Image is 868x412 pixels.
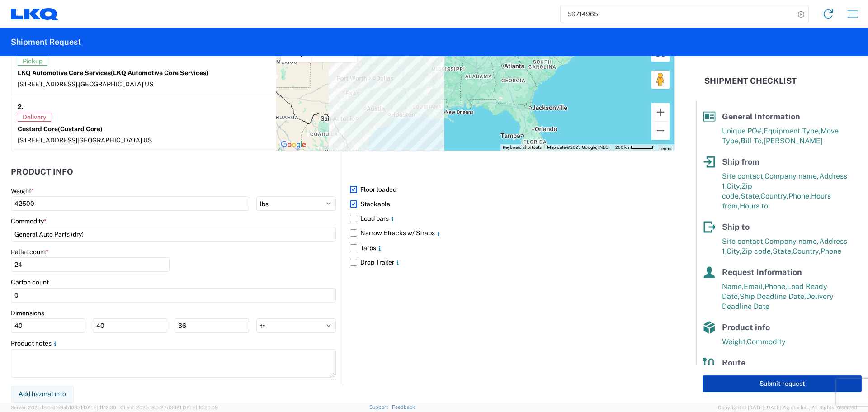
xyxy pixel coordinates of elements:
[741,192,760,200] span: State,
[82,405,116,410] span: [DATE] 11:12:30
[764,237,819,246] span: Company name,
[722,222,750,232] span: Ship to
[18,113,51,122] span: Delivery
[79,81,153,88] span: [GEOGRAPHIC_DATA] US
[350,241,675,255] label: Tarps
[18,57,47,66] span: Pickup
[773,247,793,256] span: State,
[764,172,819,180] span: Company name,
[11,309,44,317] label: Dimensions
[651,122,670,140] button: Zoom out
[793,247,821,256] span: Country,
[764,127,821,135] span: Equipment Type,
[18,137,77,144] span: [STREET_ADDRESS]
[11,278,49,286] label: Carton count
[740,202,768,210] span: Hours to
[11,405,116,410] span: Server: 2025.18.0-d1e9a510831
[278,139,308,151] a: Open this area in Google Maps (opens a new window)
[704,76,797,86] h2: Shipment Checklist
[18,101,24,113] strong: 2.
[11,217,47,225] label: Commodity
[11,167,73,176] h2: Product Info
[747,337,786,346] span: Commodity
[18,69,208,76] strong: LKQ Automotive Core Services
[175,318,249,333] input: H
[11,187,34,195] label: Weight
[18,81,79,88] span: [STREET_ADDRESS],
[718,403,857,412] span: Copyright © [DATE]-[DATE] Agistix Inc., All Rights Reserved
[392,404,415,410] a: Feedback
[350,182,675,197] label: Floor loaded
[111,69,208,76] span: (LKQ Automotive Core Services)
[350,211,675,226] label: Load bars
[120,405,218,410] span: Client: 2025.18.0-27d3021
[744,282,764,291] span: Email,
[722,322,770,332] span: Product info
[503,144,542,151] button: Keyboard shortcuts
[181,405,218,410] span: [DATE] 10:20:09
[651,103,670,121] button: Zoom in
[278,139,308,151] img: Google
[764,282,787,291] span: Phone,
[760,192,788,200] span: Country,
[350,197,675,211] label: Stackable
[11,37,81,47] h2: Shipment Request
[350,255,675,270] label: Drop Trailer
[821,247,841,256] span: Phone
[722,112,800,121] span: General Information
[651,71,670,89] button: Drag Pegman onto the map to open Street View
[722,237,764,246] span: Site contact,
[788,192,811,200] span: Phone,
[93,318,167,333] input: W
[350,226,675,240] label: Narrow Etracks w/ Straps
[740,292,806,301] span: Ship Deadline Date,
[741,247,773,256] span: Zip code,
[703,375,862,392] button: Submit request
[561,5,795,23] input: Shipment, tracking or reference number
[11,318,85,333] input: L
[722,337,747,346] span: Weight,
[547,145,610,150] span: Map data ©2025 Google, INEGI
[659,146,671,151] a: Terms
[722,127,764,135] span: Unique PO#,
[77,137,152,144] span: [GEOGRAPHIC_DATA] US
[722,282,744,291] span: Name,
[726,247,741,256] span: City,
[726,182,741,190] span: City,
[764,137,823,145] span: [PERSON_NAME]
[613,144,656,151] button: Map Scale: 200 km per 46 pixels
[722,267,802,277] span: Request Information
[58,125,103,133] span: (Custard Core)
[11,339,59,347] label: Product notes
[741,137,764,145] span: Bill To,
[722,157,759,166] span: Ship from
[18,125,103,133] strong: Custard Core
[11,386,74,403] button: Add hazmat info
[722,358,745,367] span: Route
[722,172,764,180] span: Site contact,
[11,248,49,256] label: Pallet count
[615,145,631,150] span: 200 km
[369,404,392,410] a: Support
